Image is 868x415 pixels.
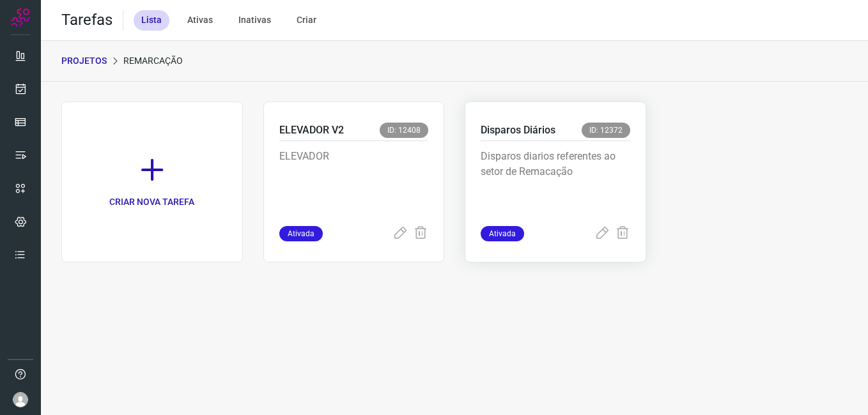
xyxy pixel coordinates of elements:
[582,123,630,138] span: ID: 12372
[180,10,221,31] div: Ativas
[13,392,28,407] img: avatar-user-boy.jpg
[289,10,324,31] div: Criar
[11,8,30,27] img: Logo
[61,11,112,29] h2: Tarefas
[123,54,183,68] p: Remarcação
[279,149,429,213] p: ELEVADOR
[109,195,194,209] p: CRIAR NOVA TAREFA
[481,226,524,241] span: Ativada
[279,123,344,138] p: ELEVADOR V2
[481,149,630,213] p: Disparos diarios referentes ao setor de Remacação
[279,226,323,241] span: Ativada
[481,123,555,138] p: Disparos Diários
[61,102,243,262] a: CRIAR NOVA TAREFA
[134,10,169,31] div: Lista
[231,10,279,31] div: Inativas
[380,123,428,138] span: ID: 12408
[61,54,107,68] p: PROJETOS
